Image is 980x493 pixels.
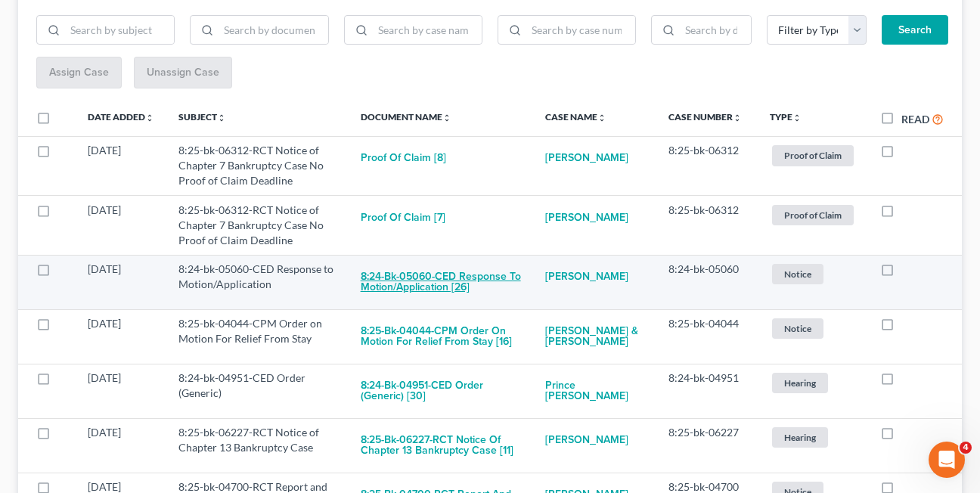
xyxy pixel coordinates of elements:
input: Search by document name [219,16,327,45]
input: Search by case name [373,16,482,45]
button: Search [882,15,948,45]
i: unfold_more [792,113,802,122]
label: Read [901,111,929,127]
span: Hearing [772,427,828,448]
a: [PERSON_NAME] [545,143,628,173]
a: Subjectunfold_more [178,111,226,122]
a: Case Numberunfold_more [668,111,742,122]
td: 8:24-bk-04951-CED Order (Generic) [166,364,349,418]
a: [PERSON_NAME] [545,203,628,233]
button: 8:24-bk-05060-CED Response to Motion/Application [26] [361,262,521,302]
td: 8:24-bk-05060 [656,255,758,309]
td: 8:25-bk-06227 [656,418,758,473]
td: 8:25-bk-06312-RCT Notice of Chapter 7 Bankruptcy Case No Proof of Claim Deadline [166,136,349,195]
a: Date Addedunfold_more [88,111,154,122]
td: [DATE] [76,196,166,255]
span: 4 [960,442,972,454]
i: unfold_more [733,113,742,122]
a: Notice [770,316,856,341]
iframe: Intercom live chat [929,442,965,478]
a: Hearing [770,371,856,395]
td: [DATE] [76,136,166,195]
td: [DATE] [76,418,166,473]
td: 8:25-bk-04044 [656,309,758,364]
input: Search by date [680,16,751,45]
td: [DATE] [76,364,166,418]
a: [PERSON_NAME] [545,262,628,292]
i: unfold_more [442,113,451,122]
a: Hearing [770,425,856,450]
span: Proof of Claim [772,145,854,166]
i: unfold_more [217,113,226,122]
a: Notice [770,262,856,287]
td: 8:24-bk-04951 [656,364,758,418]
span: Notice [772,318,823,339]
i: unfold_more [597,113,606,122]
a: Typeunfold_more [770,111,802,122]
a: Proof of Claim [770,203,856,228]
td: 8:25-bk-06227-RCT Notice of Chapter 13 Bankruptcy Case [166,418,349,473]
span: Hearing [772,373,828,393]
button: Proof of Claim [7] [361,203,445,233]
button: 8:24-bk-04951-CED Order (Generic) [30] [361,371,521,411]
a: Proof of Claim [770,143,856,168]
button: 8:25-bk-04044-CPM Order on Motion For Relief From Stay [16] [361,316,521,357]
td: 8:25-bk-04044-CPM Order on Motion For Relief From Stay [166,309,349,364]
a: Document Nameunfold_more [361,111,451,122]
a: Case Nameunfold_more [545,111,606,122]
td: 8:24-bk-05060-CED Response to Motion/Application [166,255,349,309]
a: Prince [PERSON_NAME] [545,371,644,411]
i: unfold_more [145,113,154,122]
td: [DATE] [76,309,166,364]
a: [PERSON_NAME] & [PERSON_NAME] [545,316,644,357]
span: Proof of Claim [772,205,854,225]
td: 8:25-bk-06312 [656,136,758,195]
button: 8:25-bk-06227-RCT Notice of Chapter 13 Bankruptcy Case [11] [361,425,521,466]
td: 8:25-bk-06312 [656,196,758,255]
button: Proof of Claim [8] [361,143,446,173]
td: 8:25-bk-06312-RCT Notice of Chapter 7 Bankruptcy Case No Proof of Claim Deadline [166,196,349,255]
a: [PERSON_NAME] [545,425,628,455]
td: [DATE] [76,255,166,309]
span: Notice [772,264,823,284]
input: Search by subject [65,16,174,45]
input: Search by case number [526,16,635,45]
